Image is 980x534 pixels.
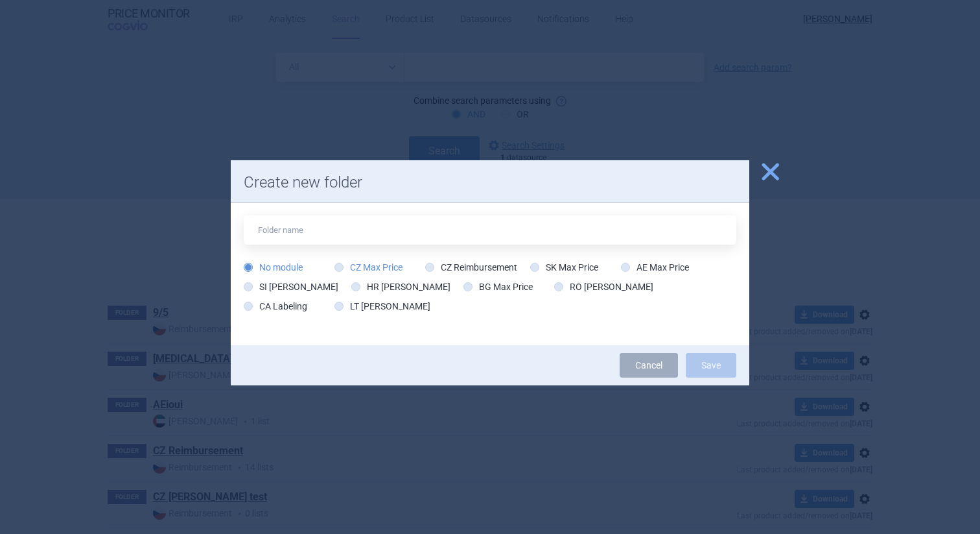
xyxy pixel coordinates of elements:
label: HR [PERSON_NAME] [351,280,450,293]
label: BG Max Price [463,280,533,293]
label: CA Labeling [244,300,307,313]
button: Save [686,353,736,378]
label: CZ Reimbursement [425,261,517,274]
input: Folder name [244,215,736,245]
h1: Create new folder [244,173,736,192]
label: CZ Max Price [334,261,402,274]
label: LT [PERSON_NAME] [334,300,430,313]
label: No module [244,261,303,274]
label: SK Max Price [530,261,598,274]
a: Cancel [620,353,678,378]
label: RO [PERSON_NAME] [554,280,653,293]
label: SI [PERSON_NAME] [244,280,338,293]
label: AE Max Price [621,261,689,274]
